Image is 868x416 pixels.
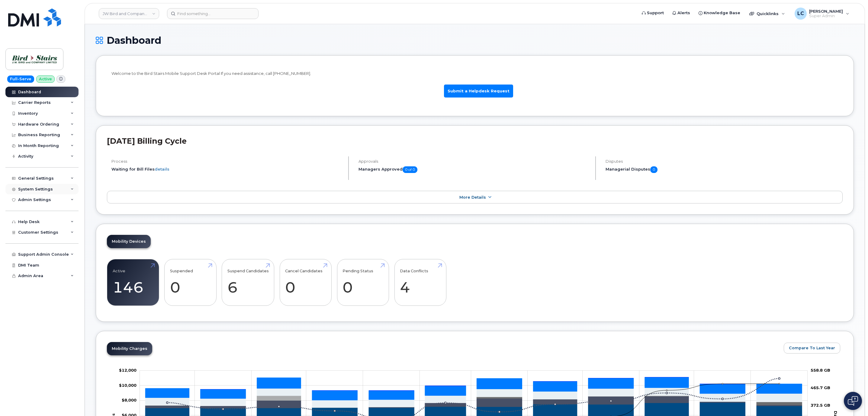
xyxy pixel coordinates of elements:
[107,235,151,248] a: Mobility Devices
[113,263,153,302] a: Active 146
[358,159,590,164] h4: Approvals
[811,368,830,373] tspan: 558.8 GB
[444,85,513,98] a: Submit a Helpdesk Request
[459,195,486,200] span: More Details
[811,403,830,408] tspan: 372.5 GB
[155,167,169,171] a: details
[107,136,843,146] h2: [DATE] Billing Cycle
[122,398,137,402] g: $0
[122,398,137,402] tspan: $8,000
[789,345,835,351] span: Compare To Last Year
[111,166,343,172] li: Waiting for Bill Files
[145,396,802,408] g: Roaming
[145,377,802,400] g: HST
[811,385,830,390] tspan: 465.7 GB
[119,383,137,388] tspan: $10,000
[848,396,858,406] img: Open chat
[170,263,211,302] a: Suspended 0
[606,159,843,164] h4: Disputes
[342,263,383,302] a: Pending Status 0
[403,166,417,173] span: 0 of 0
[111,71,838,76] p: Welcome to the Bird Stairs Mobile Support Desk Portal If you need assistance, call [PHONE_NUMBER].
[107,342,152,355] a: Mobility Charges
[285,263,326,302] a: Cancel Candidates 0
[606,166,843,173] h5: Managerial Disputes
[784,343,840,354] button: Compare To Last Year
[358,166,590,173] h5: Managers Approved
[650,166,657,173] span: 0
[400,263,441,302] a: Data Conflicts 4
[119,368,137,373] g: $0
[96,35,854,46] h1: Dashboard
[119,383,137,388] g: $0
[111,159,343,164] h4: Process
[145,388,802,408] g: Features
[227,263,269,302] a: Suspend Candidates 6
[119,368,137,373] tspan: $12,000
